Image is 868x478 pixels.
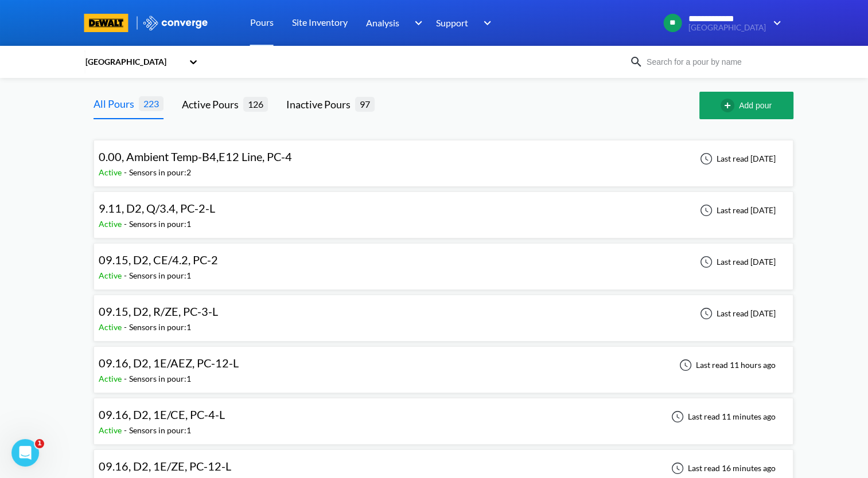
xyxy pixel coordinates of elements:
div: Last read 11 minutes ago [665,410,779,424]
img: add-circle-outline.svg [721,99,739,112]
span: Active [99,374,124,383]
div: Sensors in pour: 1 [129,424,191,437]
img: downArrow.svg [407,16,426,30]
span: Active [99,271,124,280]
span: - [124,425,129,435]
div: Last read 16 minutes ago [665,461,779,475]
img: logo_ewhite.svg [142,15,209,30]
span: Analysis [366,15,399,30]
span: - [124,322,129,332]
img: downArrow.svg [766,16,784,30]
span: Support [436,15,468,30]
div: Last read [DATE] [694,152,779,166]
div: Sensors in pour: 1 [129,269,191,282]
div: All Pours [94,96,139,112]
a: 09.15, D2, CE/4.2, PC-2Active-Sensors in pour:1Last read [DATE] [94,256,793,266]
span: - [124,219,129,229]
div: Sensors in pour: 2 [129,166,191,179]
div: Active Pours [182,96,243,112]
div: Last read [DATE] [694,307,779,320]
span: - [124,271,129,280]
div: Sensors in pour: 1 [129,218,191,230]
button: Add pour [699,92,793,119]
span: - [124,167,129,177]
span: Active [99,167,124,177]
div: Sensors in pour: 1 [129,321,191,334]
span: [GEOGRAPHIC_DATA] [688,23,766,32]
div: Last read [DATE] [694,255,779,269]
a: 9.11, D2, Q/3.4, PC-2-LActive-Sensors in pour:1Last read [DATE] [94,205,793,214]
span: 09.16, D2, 1E/AEZ, PC-12-L [99,356,239,370]
span: 09.16, D2, 1E/ZE, PC-12-L [99,459,231,473]
span: 97 [355,97,375,111]
span: 09.16, D2, 1E/CE, PC-4-L [99,408,225,421]
a: 0.00, Ambient Temp-B4,E12 Line, PC-4Active-Sensors in pour:2Last read [DATE] [94,153,793,163]
img: branding logo [84,14,129,32]
span: 9.11, D2, Q/3.4, PC-2-L [99,201,215,215]
span: 0.00, Ambient Temp-B4,E12 Line, PC-4 [99,150,292,163]
span: 09.15, D2, R/ZE, PC-3-L [99,304,218,318]
span: Active [99,425,124,435]
span: 1 [35,439,44,448]
span: - [124,374,129,383]
span: Active [99,322,124,332]
span: 09.15, D2, CE/4.2, PC-2 [99,253,218,267]
img: downArrow.svg [476,16,495,30]
a: 09.16, D2, 1E/AEZ, PC-12-LActive-Sensors in pour:1Last read 11 hours ago [94,359,793,369]
a: 09.15, D2, R/ZE, PC-3-LActive-Sensors in pour:1Last read [DATE] [94,308,793,318]
img: icon-search.svg [629,55,643,69]
div: Inactive Pours [286,96,355,112]
a: branding logo [84,14,142,32]
iframe: Intercom live chat [11,439,39,467]
div: Last read 11 hours ago [673,358,779,372]
input: Search for a pour by name [643,56,782,68]
span: Active [99,219,124,229]
a: 09.16, D2, 1E/ZE, PC-12-LActive-Sensors in pour:1Last read 16 minutes ago [94,463,793,472]
span: 223 [139,96,164,111]
div: Last read [DATE] [694,203,779,217]
a: 09.16, D2, 1E/CE, PC-4-LActive-Sensors in pour:1Last read 11 minutes ago [94,411,793,421]
div: Sensors in pour: 1 [129,373,191,385]
span: 126 [243,97,268,111]
div: [GEOGRAPHIC_DATA] [84,56,183,68]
